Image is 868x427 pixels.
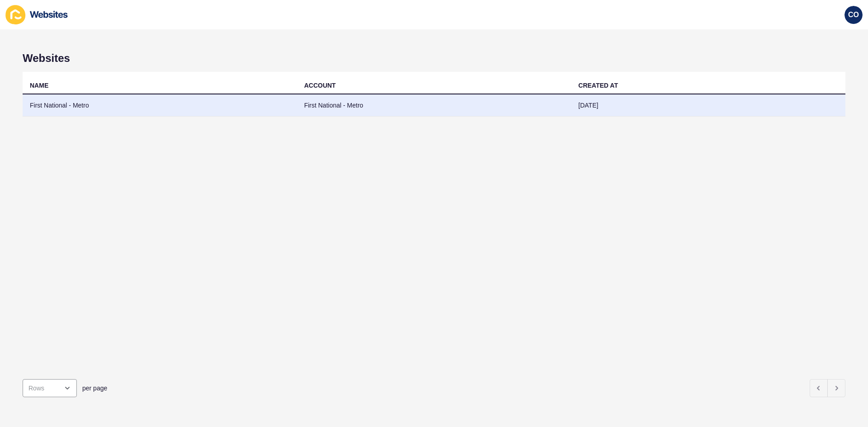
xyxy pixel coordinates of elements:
[297,94,571,117] td: First National - Metro
[23,52,845,65] h1: Websites
[571,94,845,117] td: [DATE]
[304,81,336,90] div: ACCOUNT
[578,81,618,90] div: CREATED AT
[30,81,48,90] div: NAME
[82,384,107,393] span: per page
[848,10,859,19] span: CO
[23,379,77,397] div: open menu
[23,94,297,117] td: First National - Metro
